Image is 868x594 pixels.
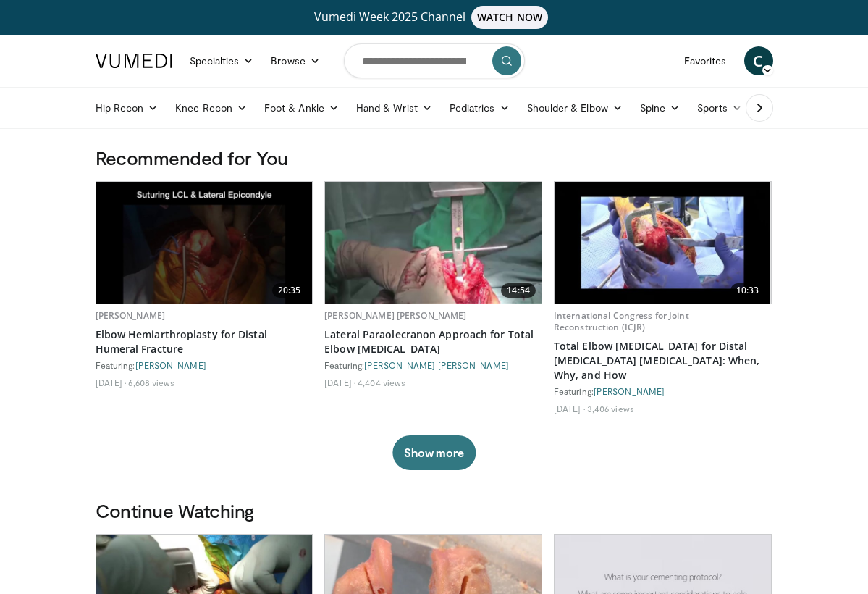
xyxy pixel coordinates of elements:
img: bb11d7e0-bcb0-42e9-be0c-2ca577896997.620x360_q85_upscale.jpg [555,182,770,304]
img: VuMedi Logo [96,54,172,68]
a: Knee Recon [167,93,256,122]
a: Lateral Paraolecranon Approach for Total Elbow [MEDICAL_DATA] [324,327,542,356]
a: [PERSON_NAME] [135,360,206,370]
li: 3,406 views [587,403,634,414]
li: 6,608 views [128,377,174,388]
a: International Congress for Joint Reconstruction (ICJR) [554,309,689,333]
li: [DATE] [96,377,127,388]
div: Featuring: [96,359,313,371]
li: 4,404 views [358,377,405,388]
a: 20:35 [96,182,313,304]
a: C [744,46,773,75]
span: 10:33 [730,283,765,298]
li: [DATE] [554,403,585,414]
a: Browse [262,46,329,75]
a: Total Elbow [MEDICAL_DATA] for Distal [MEDICAL_DATA] [MEDICAL_DATA]: When, Why, and How [554,339,772,382]
span: 20:35 [272,283,307,298]
a: [PERSON_NAME] [PERSON_NAME] [364,360,509,370]
a: Hip Recon [87,93,167,122]
a: Spine [631,93,688,122]
span: WATCH NOW [471,6,548,29]
a: Shoulder & Elbow [518,93,631,122]
div: Featuring: [324,359,542,371]
li: [DATE] [324,377,355,388]
a: Vumedi Week 2025 ChannelWATCH NOW [87,6,782,29]
button: Show more [392,435,476,470]
a: Sports [688,93,751,122]
a: Foot & Ankle [256,93,347,122]
a: Pediatrics [441,93,518,122]
a: [PERSON_NAME] [96,309,166,322]
a: [PERSON_NAME] [PERSON_NAME] [324,309,466,322]
a: 14:54 [325,182,542,304]
a: [PERSON_NAME] [594,386,665,396]
a: Hand & Wrist [347,93,441,122]
a: Specialties [181,46,263,75]
a: Favorites [675,46,736,75]
a: 10:33 [555,182,771,304]
h3: Continue Watching [96,499,773,522]
span: 14:54 [501,283,536,298]
div: Featuring: [554,385,772,397]
input: Search topics, interventions [344,43,525,78]
img: fde2b368-6011-4921-85b8-b279478f60f7.620x360_q85_upscale.jpg [325,182,541,304]
h3: Recommended for You [96,146,773,170]
a: Elbow Hemiarthroplasty for Distal Humeral Fracture [96,327,313,356]
img: 0093eea9-15b4-4f40-b69c-133d19b026a0.620x360_q85_upscale.jpg [96,182,312,304]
